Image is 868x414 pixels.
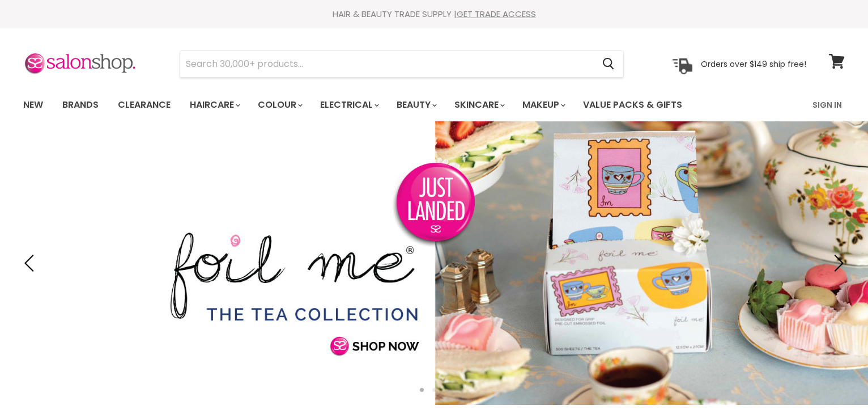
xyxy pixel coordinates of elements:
a: Clearance [109,93,179,117]
a: Value Packs & Gifts [575,93,691,117]
li: Page dot 1 [420,388,424,392]
a: New [15,93,52,117]
a: Brands [54,93,107,117]
input: Search [180,51,593,77]
a: Skincare [446,93,512,117]
a: Colour [249,93,309,117]
a: Haircare [181,93,247,117]
p: Orders over $149 ship free! [701,58,806,69]
a: Electrical [312,93,386,117]
a: Makeup [514,93,572,117]
a: GET TRADE ACCESS [457,8,536,20]
button: Next [826,252,848,274]
li: Page dot 2 [432,388,436,392]
button: Search [593,51,623,77]
div: HAIR & BEAUTY TRADE SUPPLY | [9,9,859,20]
li: Page dot 3 [445,388,449,392]
a: Beauty [388,93,444,117]
nav: Main [9,88,859,121]
form: Product [180,50,624,78]
a: Sign In [806,93,849,117]
button: Previous [20,252,42,274]
ul: Main menu [15,88,748,121]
